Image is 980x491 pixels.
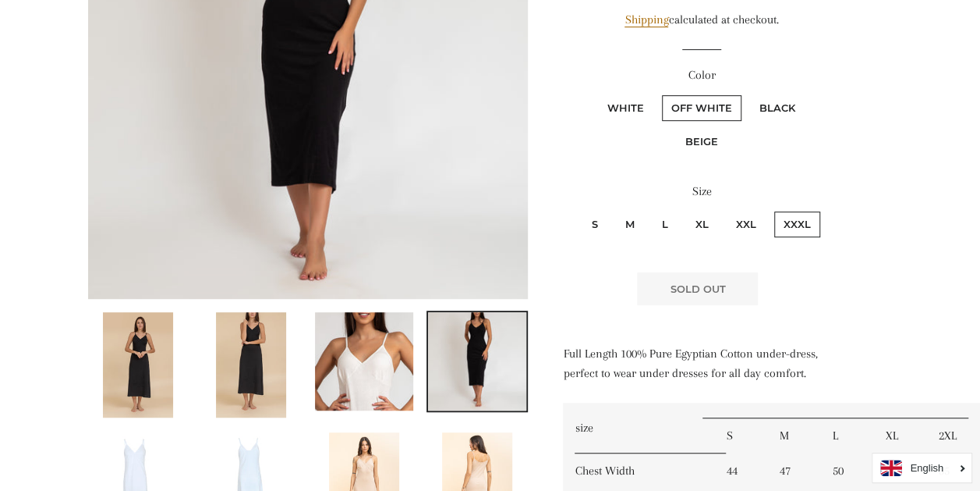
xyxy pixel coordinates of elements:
[582,212,607,237] label: S
[774,212,820,237] label: XXXL
[624,12,668,27] a: Shipping
[662,95,741,121] label: Off White
[714,454,767,489] td: 44
[750,95,805,121] label: Black
[874,418,927,454] td: XL
[315,312,413,411] img: Load image into Gallery viewer, Womens&#39; Long Cami Dress
[616,212,644,237] label: M
[686,212,718,237] label: XL
[727,212,766,237] label: XXL
[670,283,725,295] span: Sold Out
[675,129,727,155] label: Beige
[910,463,943,473] i: English
[768,454,821,489] td: 47
[637,272,758,305] button: Sold Out
[563,454,714,489] td: Chest Width
[563,66,840,85] label: Color
[598,95,653,121] label: White
[428,312,526,411] img: Load image into Gallery viewer, Womens&#39; Long Cami Dress
[563,182,840,201] label: Size
[880,460,964,476] a: English
[768,418,821,454] td: M
[653,212,678,237] label: L
[821,454,874,489] td: 50
[821,418,874,454] td: L
[563,403,714,454] td: size
[563,344,840,383] p: Full Length 100% Pure Egyptian Cotton under-dress, perfect to wear under dresses for all day comf...
[563,10,840,30] div: calculated at checkout.
[103,312,173,418] img: Load image into Gallery viewer, Womens&#39; Long Cami Dress
[714,418,767,454] td: S
[216,312,286,418] img: Load image into Gallery viewer, Womens&#39; Long Cami Dress
[927,418,980,454] td: 2XL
